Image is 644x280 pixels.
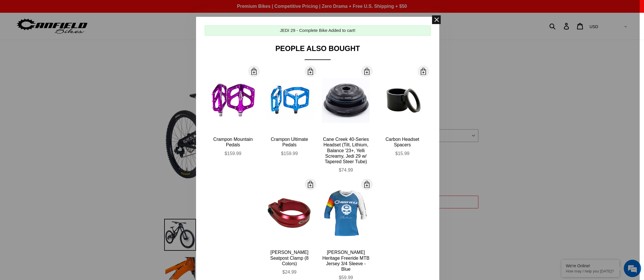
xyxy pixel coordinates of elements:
[322,190,370,237] img: Canfield-Hertiage-Jersey-Blue-Front_large.jpg
[6,32,15,41] div: Navigation go back
[205,44,431,60] div: People Also Bought
[266,77,313,124] img: Canfield-Crampon-Ultimate-Blue_large.jpg
[322,250,370,272] div: [PERSON_NAME] Heritage Freeride MTB Jersey 3/4 Sleeve - Blue
[266,137,313,148] div: Crampon Ultimate Pedals
[339,168,353,172] span: $74.99
[95,3,109,17] div: Minimize live chat window
[225,151,241,156] span: $159.99
[209,137,257,148] div: Crampon Mountain Pedals
[266,250,313,266] div: [PERSON_NAME] Seatpost Clamp (8 Colors)
[378,77,426,124] img: CANFIELD-CARBON-HEADSET-SPACERS_large.jpg
[266,190,313,237] img: Canfield-Seat-Clamp-Red-2_large.jpg
[34,73,80,132] span: We're online!
[322,137,370,164] div: Cane Creek 40-Series Headset (Tilt, Lithium, Balance '23+, Yelli Screamy, Jedi 29 w/ Tapered Stee...
[378,137,426,148] div: Carbon Headset Spacers
[322,78,370,123] img: 42-BAA0533K9673-500x471_large.jpg
[280,27,356,34] div: JEDI 29 - Complete Bike Added to cart!
[209,77,257,124] img: Canfield-Crampon-Mountain-Purple-Shopify_large.jpg
[39,32,106,40] div: Chat with us now
[19,29,33,43] img: d_696896380_company_1647369064580_696896380
[395,151,409,156] span: $15.99
[3,158,110,179] textarea: Type your message and hit 'Enter'
[281,151,298,156] span: $159.99
[282,270,297,274] span: $24.99
[339,275,353,280] span: $59.99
